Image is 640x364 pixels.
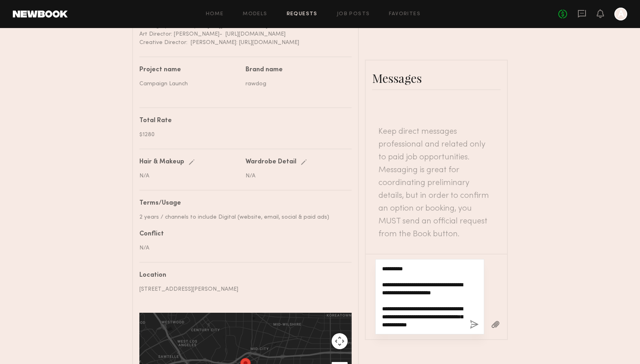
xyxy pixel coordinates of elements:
header: Keep direct messages professional and related only to paid job opportunities. Messaging is great ... [378,125,494,241]
a: Home [206,12,224,17]
div: N/A [139,172,239,180]
div: Terms/Usage [139,200,346,207]
div: Brand name [246,67,346,73]
button: Map camera controls [332,333,348,349]
div: Location [139,272,346,279]
a: A [614,8,627,20]
a: Requests [287,12,318,17]
div: Wardrobe Detail [246,159,296,165]
a: Job Posts [337,12,370,17]
div: [STREET_ADDRESS][PERSON_NAME] [139,285,346,294]
div: 2 years / channels to include Digital (website, email, social & paid ads) [139,213,346,221]
div: rawdog [246,80,346,88]
div: Hair & Makeup [139,159,184,165]
div: Total Rate [139,118,346,124]
div: N/A [246,172,346,180]
div: $1280 [139,131,346,139]
a: Favorites [389,12,421,17]
div: Conflict [139,231,346,237]
div: N/A [139,244,346,252]
div: Project name [139,67,239,73]
div: Campaign Launch [139,80,239,88]
div: Messages [372,70,501,86]
a: Models [243,12,267,17]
